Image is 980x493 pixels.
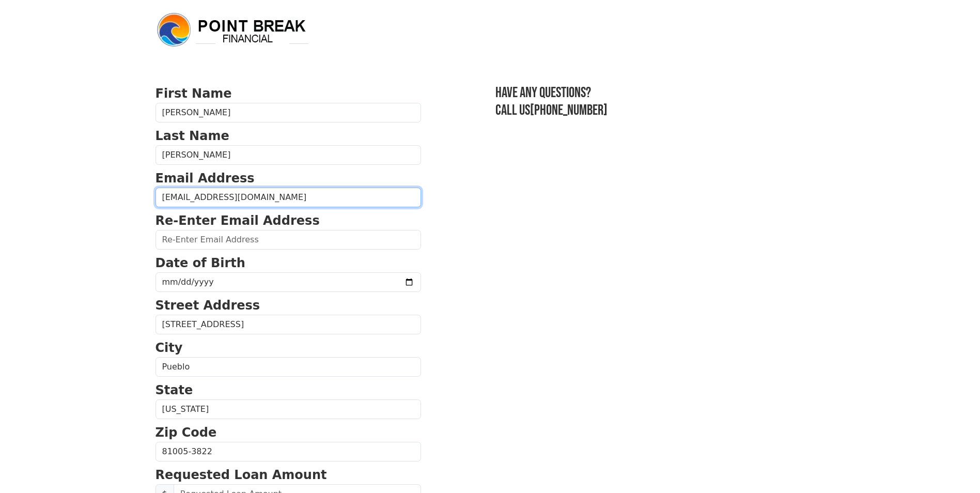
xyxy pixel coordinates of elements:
strong: State [155,383,193,397]
strong: Email Address [155,171,255,186]
strong: Re-Enter Email Address [155,213,320,228]
strong: City [155,341,183,355]
input: Street Address [155,315,421,334]
img: logo.png [155,11,310,49]
input: First Name [155,103,421,122]
strong: First Name [155,86,232,101]
strong: Street Address [155,298,260,313]
input: Zip Code [155,442,421,461]
strong: Date of Birth [155,256,245,270]
a: [PHONE_NUMBER] [530,102,608,119]
input: Re-Enter Email Address [155,230,421,250]
h3: Have any questions? [495,84,825,102]
input: Email Address [155,188,421,207]
strong: Zip Code [155,425,217,440]
strong: Requested Loan Amount [155,468,327,482]
input: City [155,357,421,377]
strong: Last Name [155,129,229,143]
input: Last Name [155,145,421,165]
h3: Call us [495,102,825,119]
